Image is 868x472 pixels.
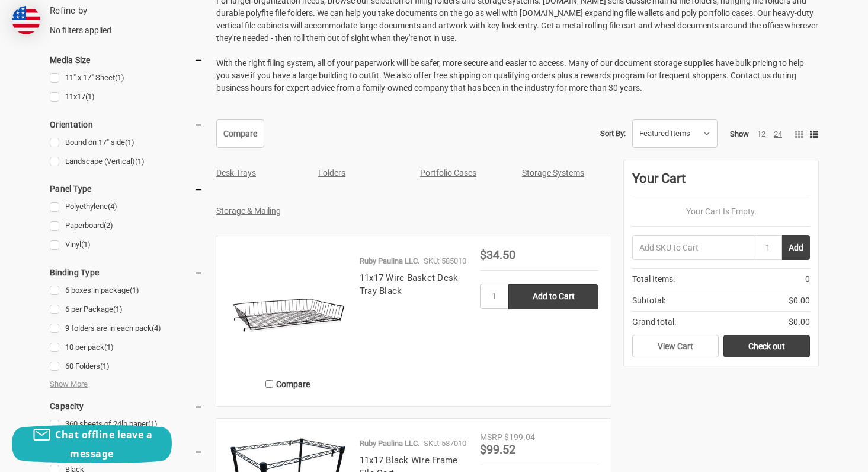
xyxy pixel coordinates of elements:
[50,199,203,215] a: Polyethylene
[480,442,515,457] span: $99.52
[805,273,810,286] span: 0
[216,57,818,94] p: With the right filing system, all of your paperwork will be safer, more secure and easier to acce...
[12,6,40,34] img: duty and tax information for United States
[50,4,203,36] div: No filters applied
[50,89,203,105] a: 11x17
[50,4,203,18] h5: Refine by
[50,70,203,86] a: 11" x 17" Sheet
[480,248,515,262] span: $34.50
[789,294,810,307] span: $0.00
[216,168,256,178] a: Desk Trays
[50,154,203,170] a: Landscape (Vertical)
[148,419,158,428] span: (1)
[632,294,665,307] span: Subtotal:
[81,240,91,249] span: (1)
[632,273,675,286] span: Total Items:
[318,168,345,178] a: Folders
[50,237,203,253] a: Vinyl
[420,168,476,178] a: Portfolio Cases
[50,135,203,151] a: Bound on 17" side
[50,265,203,280] h5: Binding Type
[50,340,203,356] a: 10 per pack
[108,202,117,211] span: (4)
[55,428,152,460] span: Chat offline leave a message
[229,374,347,394] label: Compare
[600,125,626,142] label: Sort By:
[360,438,419,449] p: Ruby Paulina LLC.
[632,169,810,197] div: Your Cart
[265,380,273,388] input: Compare
[50,53,203,67] h5: Media Size
[50,399,203,413] h5: Capacity
[229,249,347,368] img: 11x17 Wire Basket Desk Tray Black
[50,378,88,390] span: Show More
[50,416,203,432] a: 360 sheets of 24lb paper
[632,235,754,260] input: Add SKU to Cart
[632,316,676,328] span: Grand total:
[125,138,134,147] span: (1)
[360,255,419,267] p: Ruby Paulina LLC.
[104,343,114,351] span: (1)
[50,118,203,132] h5: Orientation
[424,438,466,449] p: SKU: 587010
[115,73,124,82] span: (1)
[632,335,719,357] a: View Cart
[50,182,203,196] h5: Panel Type
[50,302,203,318] a: 6 per Package
[50,359,203,375] a: 60 Folders
[104,221,113,230] span: (2)
[50,321,203,337] a: 9 folders are in each pack
[135,157,145,166] span: (1)
[522,168,584,178] a: Storage Systems
[113,305,123,313] span: (1)
[782,235,810,260] button: Add
[360,273,459,297] a: 11x17 Wire Basket Desk Tray Black
[789,316,810,328] span: $0.00
[50,283,203,299] a: 6 boxes in package
[216,119,264,148] a: Compare
[504,432,535,442] span: $199.04
[508,284,598,309] input: Add to Cart
[85,92,95,101] span: (1)
[757,129,765,138] a: 12
[12,425,172,463] button: Chat offline leave a message
[723,335,810,357] a: Check out
[50,218,203,234] a: Paperboard
[480,431,502,444] div: MSRP
[424,255,466,267] p: SKU: 585010
[632,205,810,218] p: Your Cart Is Empty.
[100,362,110,370] span: (1)
[130,286,139,294] span: (1)
[774,129,782,138] a: 24
[216,206,281,216] a: Storage & Mailing
[152,324,161,332] span: (4)
[730,129,749,138] span: Show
